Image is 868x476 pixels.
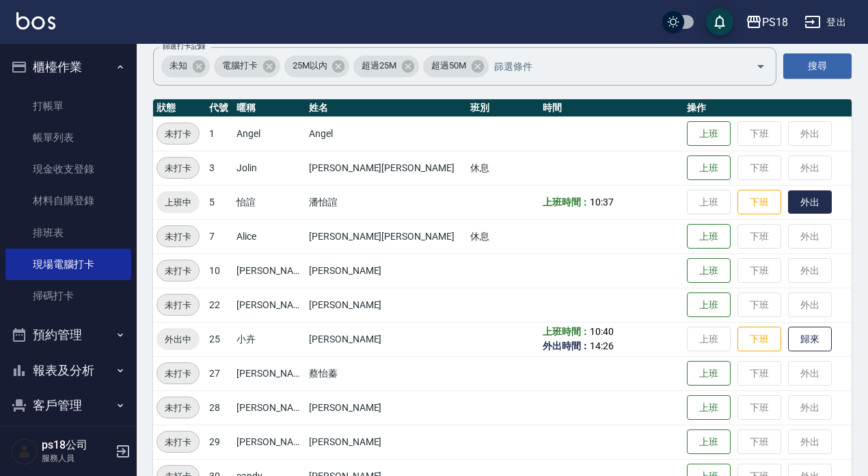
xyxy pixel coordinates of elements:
[5,122,131,153] a: 帳單列表
[5,90,131,122] a: 打帳單
[157,298,199,312] span: 未打卡
[206,99,233,117] th: 代號
[153,99,206,117] th: 狀態
[687,395,731,421] button: 上班
[233,185,306,219] td: 怡諠
[16,12,55,29] img: Logo
[687,155,731,181] button: 上班
[423,59,474,73] span: 超過50M
[306,288,467,322] td: [PERSON_NAME]
[467,219,539,253] td: 休息
[233,425,306,459] td: [PERSON_NAME]
[233,116,306,151] td: Angel
[206,390,233,425] td: 28
[5,353,131,388] button: 報表及分析
[737,327,781,352] button: 下班
[788,190,832,214] button: 外出
[157,332,200,347] span: 外出中
[233,322,306,356] td: 小卉
[306,219,467,253] td: [PERSON_NAME][PERSON_NAME]
[5,49,131,85] button: 櫃檯作業
[206,425,233,459] td: 29
[491,54,732,78] input: 篩選條件
[762,14,788,31] div: PS18
[233,288,306,322] td: [PERSON_NAME]
[543,197,591,208] b: 上班時間：
[306,185,467,219] td: 潘怡諠
[284,55,350,77] div: 25M以內
[783,53,852,79] button: 搜尋
[590,197,614,208] span: 10:37
[206,356,233,390] td: 27
[5,217,131,249] a: 排班表
[42,438,111,452] h5: ps18公司
[306,99,467,117] th: 姓名
[750,55,772,77] button: Open
[467,99,539,117] th: 班別
[737,190,781,215] button: 下班
[157,127,199,141] span: 未打卡
[687,224,731,249] button: 上班
[306,425,467,459] td: [PERSON_NAME]
[306,253,467,288] td: [PERSON_NAME]
[687,429,731,455] button: 上班
[157,366,199,381] span: 未打卡
[706,8,733,36] button: save
[543,326,591,337] b: 上班時間：
[157,229,199,244] span: 未打卡
[206,219,233,253] td: 7
[157,401,199,415] span: 未打卡
[687,361,731,386] button: 上班
[163,41,206,51] label: 篩選打卡記錄
[5,317,131,353] button: 預約管理
[687,121,731,147] button: 上班
[799,10,852,35] button: 登出
[5,280,131,312] a: 掃碼打卡
[42,452,111,464] p: 服務人員
[5,185,131,216] a: 材料自購登錄
[233,99,306,117] th: 暱稱
[467,151,539,185] td: 休息
[306,356,467,390] td: 蔡怡蓁
[233,151,306,185] td: Jolin
[233,390,306,425] td: [PERSON_NAME]
[206,322,233,356] td: 25
[306,390,467,425] td: [PERSON_NAME]
[161,55,210,77] div: 未知
[11,438,38,465] img: Person
[740,8,794,36] button: PS18
[423,55,489,77] div: 超過50M
[206,288,233,322] td: 22
[157,195,200,210] span: 上班中
[306,322,467,356] td: [PERSON_NAME]
[206,253,233,288] td: 10
[5,423,131,459] button: 員工及薪資
[306,151,467,185] td: [PERSON_NAME][PERSON_NAME]
[214,59,266,73] span: 電腦打卡
[687,258,731,284] button: 上班
[683,99,852,117] th: 操作
[353,59,405,73] span: 超過25M
[206,151,233,185] td: 3
[284,59,336,73] span: 25M以內
[157,435,199,449] span: 未打卡
[206,116,233,151] td: 1
[233,356,306,390] td: [PERSON_NAME]
[5,153,131,185] a: 現金收支登錄
[590,326,614,337] span: 10:40
[5,249,131,280] a: 現場電腦打卡
[306,116,467,151] td: Angel
[161,59,195,73] span: 未知
[543,340,591,351] b: 外出時間：
[788,327,832,352] button: 歸來
[539,99,684,117] th: 時間
[353,55,419,77] div: 超過25M
[206,185,233,219] td: 5
[590,340,614,351] span: 14:26
[157,264,199,278] span: 未打卡
[687,292,731,318] button: 上班
[233,219,306,253] td: Alice
[233,253,306,288] td: [PERSON_NAME]
[214,55,280,77] div: 電腦打卡
[5,388,131,423] button: 客戶管理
